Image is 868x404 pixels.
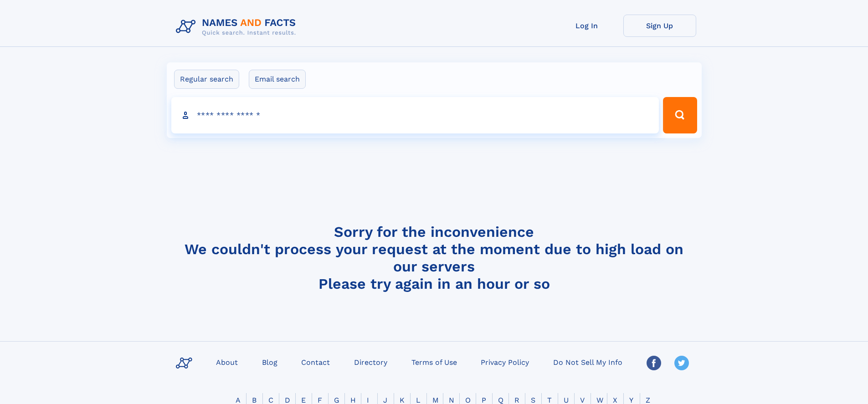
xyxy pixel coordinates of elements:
a: Log In [550,15,623,37]
label: Email search [249,70,306,89]
a: Terms of Use [408,355,461,368]
a: Do Not Sell My Info [550,355,626,368]
a: Directory [350,355,391,368]
input: search input [171,97,659,133]
a: Privacy Policy [477,355,533,368]
a: About [212,355,241,368]
a: Contact [298,355,334,368]
a: Blog [258,355,281,368]
label: Regular search [174,70,239,89]
h4: Sorry for the inconvenience We couldn't process your request at the moment due to high load on ou... [172,223,696,292]
a: Sign Up [623,15,696,37]
button: Search Button [663,97,697,133]
img: Twitter [674,356,689,370]
img: Logo Names and Facts [172,15,303,39]
img: Facebook [647,356,661,370]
